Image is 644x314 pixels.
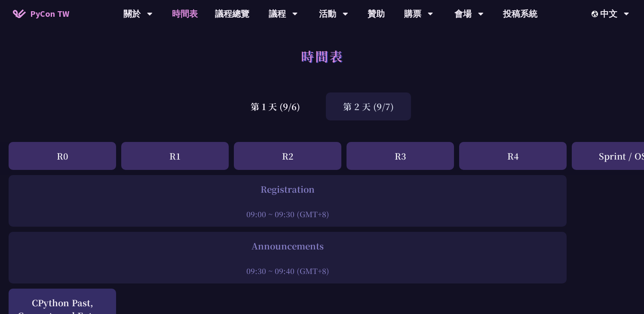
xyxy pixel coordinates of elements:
[301,43,343,69] h1: 時間表
[459,142,567,170] div: R4
[13,183,562,196] div: Registration
[13,265,562,276] div: 09:30 ~ 09:40 (GMT+8)
[592,11,600,17] img: Locale Icon
[13,240,562,252] div: Announcements
[4,3,78,25] a: PyCon TW
[121,142,229,170] div: R1
[234,142,341,170] div: R2
[347,142,454,170] div: R3
[13,209,562,219] div: 09:00 ~ 09:30 (GMT+8)
[233,92,317,120] div: 第 1 天 (9/6)
[326,92,411,120] div: 第 2 天 (9/7)
[9,142,116,170] div: R0
[30,7,69,20] span: PyCon TW
[13,9,26,18] img: Home icon of PyCon TW 2025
